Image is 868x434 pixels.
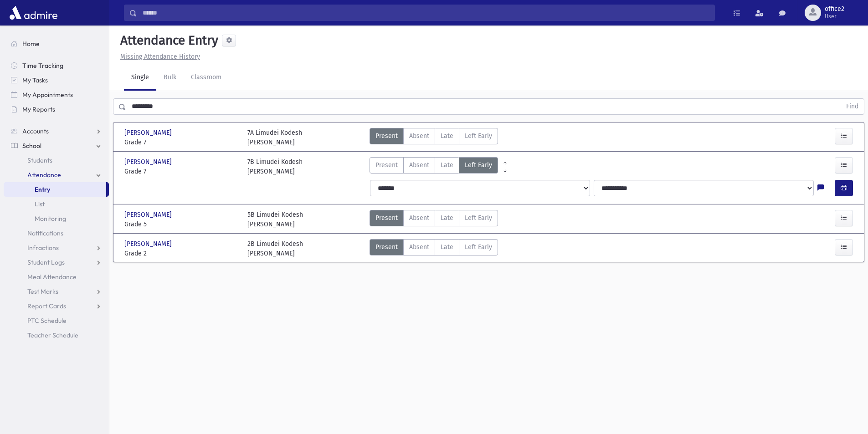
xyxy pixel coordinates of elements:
a: Teacher Schedule [4,328,109,342]
span: Entry [35,185,50,194]
a: Monitoring [4,211,109,226]
span: Absent [409,242,429,252]
span: Attendance [27,171,61,179]
span: Test Marks [27,287,58,296]
span: Left Early [465,131,492,141]
span: Report Cards [27,302,66,310]
div: AttTypes [370,157,498,176]
span: Students [27,156,52,164]
span: Grade 5 [124,220,238,229]
img: AdmirePro [7,4,60,22]
span: Left Early [465,160,492,170]
a: Report Cards [4,299,109,313]
span: Present [375,242,398,252]
span: Late [441,131,453,141]
input: Search [137,5,714,21]
a: Classroom [184,65,229,91]
span: Grade 2 [124,249,238,258]
a: Missing Attendance History [117,53,200,61]
a: Meal Attendance [4,270,109,284]
span: Late [441,213,453,223]
a: My Reports [4,102,109,117]
span: Grade 7 [124,138,238,147]
h5: Attendance Entry [117,33,218,48]
span: My Appointments [22,91,73,99]
span: [PERSON_NAME] [124,239,174,249]
a: Time Tracking [4,58,109,73]
a: Notifications [4,226,109,240]
a: Home [4,36,109,51]
a: List [4,197,109,211]
span: Infractions [27,244,59,252]
span: PTC Schedule [27,317,67,325]
a: Bulk [156,65,184,91]
span: Absent [409,160,429,170]
span: My Reports [22,105,55,113]
span: Notifications [27,229,63,237]
span: [PERSON_NAME] [124,128,174,138]
span: Late [441,242,453,252]
div: 5B Limudei Kodesh [PERSON_NAME] [247,210,303,229]
a: Infractions [4,240,109,255]
span: office2 [825,5,844,13]
span: Absent [409,131,429,141]
span: Monitoring [35,214,66,223]
a: Entry [4,182,106,197]
span: Grade 7 [124,167,238,176]
a: My Tasks [4,73,109,87]
span: Home [22,40,40,48]
a: Student Logs [4,255,109,270]
span: [PERSON_NAME] [124,157,174,167]
span: Meal Attendance [27,273,77,281]
a: Accounts [4,124,109,138]
div: AttTypes [370,239,498,258]
span: Present [375,213,398,223]
a: Attendance [4,168,109,182]
span: Student Logs [27,258,65,266]
a: PTC Schedule [4,313,109,328]
span: User [825,13,844,20]
span: School [22,142,41,150]
div: 2B Limudei Kodesh [PERSON_NAME] [247,239,303,258]
a: Test Marks [4,284,109,299]
span: Teacher Schedule [27,331,78,339]
span: List [35,200,45,208]
span: Late [441,160,453,170]
span: Present [375,131,398,141]
span: [PERSON_NAME] [124,210,174,220]
a: My Appointments [4,87,109,102]
div: 7B Limudei Kodesh [PERSON_NAME] [247,157,303,176]
a: Single [124,65,156,91]
span: Present [375,160,398,170]
div: AttTypes [370,128,498,147]
div: 7A Limudei Kodesh [PERSON_NAME] [247,128,302,147]
span: Time Tracking [22,61,63,70]
span: Accounts [22,127,49,135]
button: Find [841,99,864,114]
span: Left Early [465,213,492,223]
a: School [4,138,109,153]
span: Left Early [465,242,492,252]
span: Absent [409,213,429,223]
u: Missing Attendance History [120,53,200,61]
a: Students [4,153,109,168]
span: My Tasks [22,76,48,84]
div: AttTypes [370,210,498,229]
